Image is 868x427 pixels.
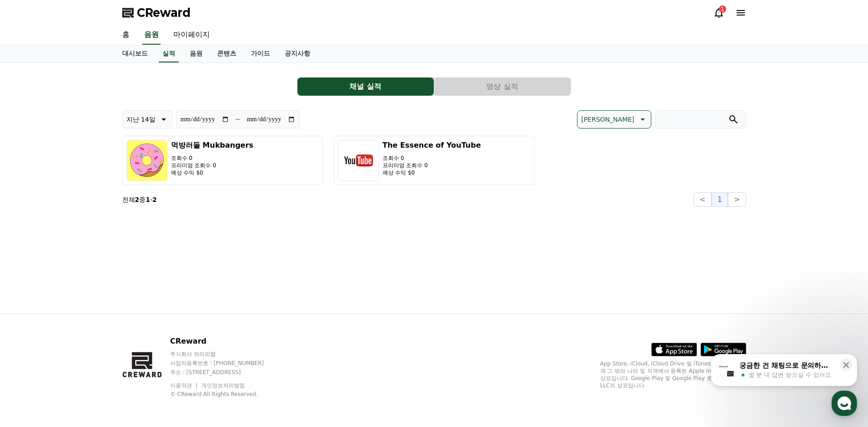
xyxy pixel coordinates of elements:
a: 영상 실적 [434,77,571,96]
button: 채널 실적 [297,77,434,96]
a: 설정 [118,289,175,312]
button: > [728,192,746,207]
a: 이용약관 [170,382,199,389]
div: 1 [719,5,726,13]
p: 프리미엄 조회수 0 [383,162,481,169]
p: © CReward All Rights Reserved. [170,391,281,398]
a: 대화 [60,289,118,312]
h3: The Essence of YouTube [383,140,481,151]
p: 전체 중 - [122,195,157,204]
a: 홈 [115,26,137,45]
a: 마이페이지 [166,26,217,45]
p: CReward [170,336,281,347]
a: 홈 [3,289,60,312]
button: 지난 14일 [122,110,172,129]
p: ~ [235,114,241,125]
strong: 1 [146,196,150,203]
span: CReward [137,5,191,20]
p: 예상 수익 $0 [171,169,254,176]
p: 사업자등록번호 : [PHONE_NUMBER] [170,360,281,367]
a: 음원 [142,26,161,45]
a: 실적 [159,45,179,62]
button: 먹방러들 Mukbangers 조회수 0 프리미엄 조회수 0 예상 수익 $0 [122,136,323,185]
button: < [694,192,712,207]
p: 주식회사 와이피랩 [170,350,281,358]
h3: 먹방러들 Mukbangers [171,140,254,151]
a: CReward [122,5,191,20]
a: 음원 [182,45,210,62]
button: [PERSON_NAME] [577,110,651,129]
a: 대시보드 [115,45,155,62]
p: 지난 14일 [126,113,156,126]
p: 조회수 0 [383,154,481,162]
span: 설정 [141,303,152,310]
strong: 2 [152,196,157,203]
span: 대화 [83,303,94,310]
p: 조회수 0 [171,154,254,162]
button: 영상 실적 [434,77,571,96]
a: 콘텐츠 [210,45,244,62]
img: 먹방러들 Mukbangers [126,140,167,181]
p: 프리미엄 조회수 0 [171,162,254,169]
a: 가이드 [244,45,277,62]
p: 주소 : [STREET_ADDRESS] [170,369,281,376]
p: [PERSON_NAME] [581,113,634,126]
img: The Essence of YouTube [338,140,379,181]
button: 1 [712,192,728,207]
a: 개인정보처리방침 [201,382,245,389]
a: 1 [713,7,724,18]
p: App Store, iCloud, iCloud Drive 및 iTunes Store는 미국과 그 밖의 나라 및 지역에서 등록된 Apple Inc.의 서비스 상표입니다. Goo... [600,360,746,389]
p: 예상 수익 $0 [383,169,481,176]
a: 공지사항 [277,45,317,62]
button: The Essence of YouTube 조회수 0 프리미엄 조회수 0 예상 수익 $0 [334,136,535,185]
span: 홈 [29,303,34,310]
strong: 2 [135,196,140,203]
